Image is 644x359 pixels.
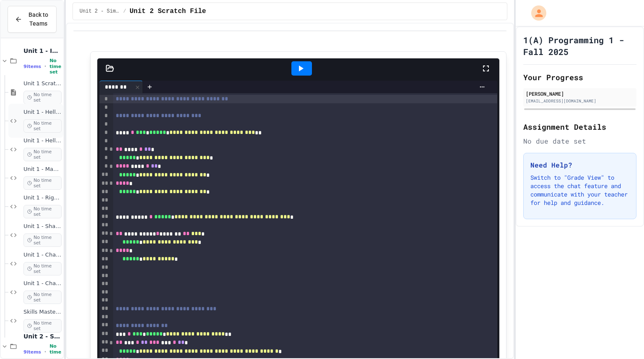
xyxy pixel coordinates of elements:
span: Unit 1 - Challenge Project - Ancient Pyramid [23,280,62,287]
span: 9 items [23,349,41,355]
span: No time set [23,119,62,133]
span: Unit 1 - Mad Lib [23,166,62,173]
span: Unit 1 Scratch File [23,80,62,87]
span: No time set [23,262,62,275]
span: Unit 1 - Inputs and Numbers [23,47,62,55]
span: No time set [23,291,62,304]
span: / [123,8,126,15]
span: Unit 1 - Challenge Project - Cat Years Calculator [23,252,62,259]
span: Unit 2 - Simple Logic [80,8,120,15]
span: Unit 2 - Simple Logic [23,333,62,340]
span: Unit 1 - Hello, World! [23,109,62,116]
h2: Your Progress [523,71,636,83]
span: No time set [23,91,62,104]
div: No due date set [523,136,636,146]
span: No time set [23,176,62,190]
span: No time set [23,233,62,247]
h1: 1(A) Programming 1 - Fall 2025 [523,34,636,58]
span: Back to Teams [27,10,49,28]
span: No time set [23,319,62,333]
button: Back to Teams [8,6,57,33]
span: No time set [49,58,62,75]
span: Unit 2 Scratch File [130,6,206,16]
h2: Assignment Details [523,121,636,133]
div: [PERSON_NAME] [526,90,634,97]
span: Skills Master - Unit 1 - Parakeet Calculator [23,309,62,316]
h3: Need Help? [530,160,629,170]
div: [EMAIL_ADDRESS][DOMAIN_NAME] [526,98,634,104]
span: Unit 1 - Sharing Cookies [23,223,62,230]
span: No time set [23,148,62,161]
div: My Account [522,3,548,23]
span: • [44,349,46,355]
span: Unit 1 - Right Triangle Calculator [23,194,62,202]
span: 9 items [23,64,41,69]
span: No time set [23,205,62,218]
span: • [44,63,46,70]
span: Unit 1 - Hello _____ [23,137,62,144]
p: Switch to "Grade View" to access the chat feature and communicate with your teacher for help and ... [530,173,629,207]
